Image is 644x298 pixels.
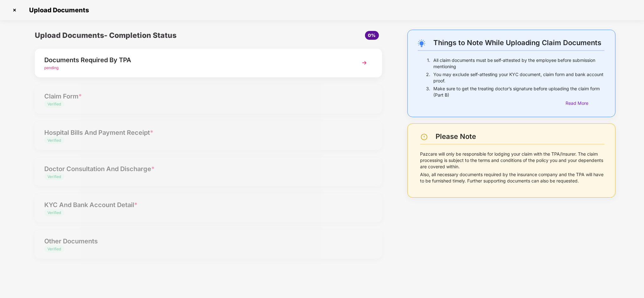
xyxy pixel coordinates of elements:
p: Make sure to get the treating doctor’s signature before uploading the claim form (Part B) [433,86,604,98]
img: svg+xml;base64,PHN2ZyBpZD0iQ3Jvc3MtMzJ4MzIiIHhtbG5zPSJodHRwOi8vd3d3LnczLm9yZy8yMDAwL3N2ZyIgd2lkdG... [9,5,20,15]
img: svg+xml;base64,PHN2ZyBpZD0iV2FybmluZ18tXzI0eDI0IiBkYXRhLW5hbWU9Ildhcm5pbmcgLSAyNHgyNCIgeG1sbnM9Im... [420,133,428,141]
p: Also, all necessary documents required by the insurance company and the TPA will have to be furni... [420,171,605,184]
p: You may exclude self-attesting your KYC document, claim form and bank account proof. [433,71,604,84]
p: 1. [427,57,430,70]
span: Upload Documents [23,6,92,14]
div: Please Note [436,132,604,141]
p: 3. [426,86,430,98]
span: 0% [368,33,376,38]
img: svg+xml;base64,PHN2ZyB4bWxucz0iaHR0cDovL3d3dy53My5vcmcvMjAwMC9zdmciIHdpZHRoPSIyNC4wOTMiIGhlaWdodD... [418,39,425,47]
span: pending [44,65,59,70]
div: Read More [566,100,604,107]
p: All claim documents must be self-attested by the employee before submission mentioning [433,57,604,70]
div: Documents Required By TPA [44,55,345,65]
div: Things to Note While Uploading Claim Documents [433,39,604,47]
div: Upload Documents- Completion Status [35,30,266,41]
img: svg+xml;base64,PHN2ZyBpZD0iTmV4dCIgeG1sbnM9Imh0dHA6Ly93d3cudzMub3JnLzIwMDAvc3ZnIiB3aWR0aD0iMzYiIG... [359,57,370,69]
p: Pazcare will only be responsible for lodging your claim with the TPA/Insurer. The claim processin... [420,151,605,170]
p: 2. [426,71,430,84]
